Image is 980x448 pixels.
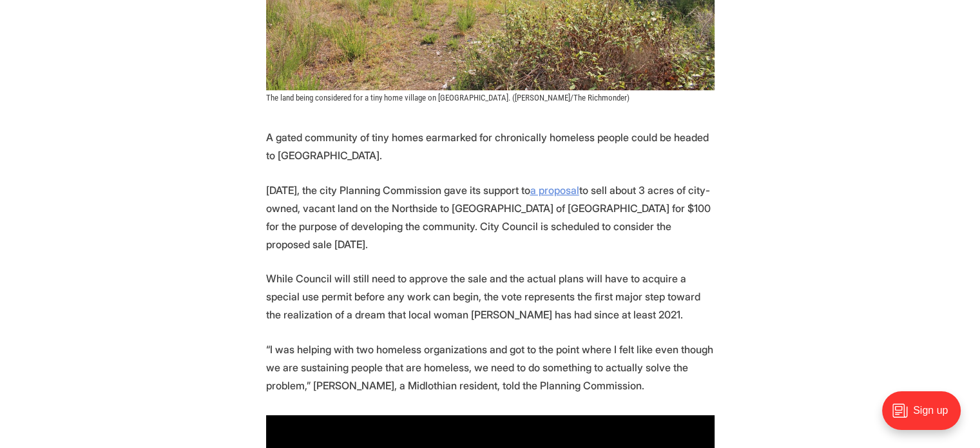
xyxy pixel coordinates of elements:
span: The land being considered for a tiny home village on [GEOGRAPHIC_DATA]. ([PERSON_NAME]/The Richmo... [266,93,629,102]
a: a proposal [530,184,579,197]
p: [DATE], the city Planning Commission gave its support to to sell about 3 acres of city-owned, vac... [266,181,715,253]
p: “I was helping with two homeless organizations and got to the point where I felt like even though... [266,340,715,394]
p: A gated community of tiny homes earmarked for chronically homeless people could be headed to [GEO... [266,128,715,164]
iframe: portal-trigger [871,385,980,448]
p: While Council will still need to approve the sale and the actual plans will have to acquire a spe... [266,269,715,324]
